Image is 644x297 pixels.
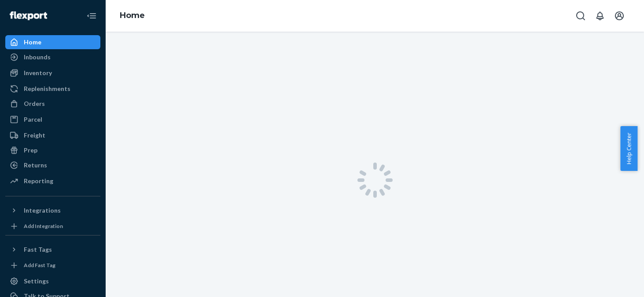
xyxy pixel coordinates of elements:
[5,66,100,80] a: Inventory
[5,260,100,271] a: Add Fast Tag
[24,261,55,269] div: Add Fast Tag
[5,158,100,172] a: Returns
[24,131,45,140] div: Freight
[5,128,100,142] a: Freight
[24,146,37,155] div: Prep
[24,84,70,93] div: Replenishments
[5,97,100,111] a: Orders
[5,174,100,188] a: Reporting
[24,69,52,77] div: Inventory
[5,243,100,257] button: Fast Tags
[24,115,42,124] div: Parcel
[5,112,100,127] a: Parcel
[10,11,47,20] img: Flexport logo
[24,222,63,230] div: Add Integration
[24,99,45,108] div: Orders
[5,221,100,232] a: Add Integration
[5,203,100,217] button: Integrations
[611,7,628,25] button: Open account menu
[572,7,589,25] button: Open Search Box
[24,177,53,185] div: Reporting
[5,82,100,96] a: Replenishments
[591,7,609,25] button: Open notifications
[5,35,100,49] a: Home
[24,206,61,215] div: Integrations
[113,3,152,29] ol: breadcrumbs
[5,50,100,64] a: Inbounds
[24,245,52,254] div: Fast Tags
[83,7,100,25] button: Close Navigation
[5,143,100,157] a: Prep
[24,161,47,170] div: Returns
[24,53,51,62] div: Inbounds
[5,274,100,288] a: Settings
[120,11,145,20] a: Home
[620,126,637,171] button: Help Center
[24,38,41,47] div: Home
[24,277,49,286] div: Settings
